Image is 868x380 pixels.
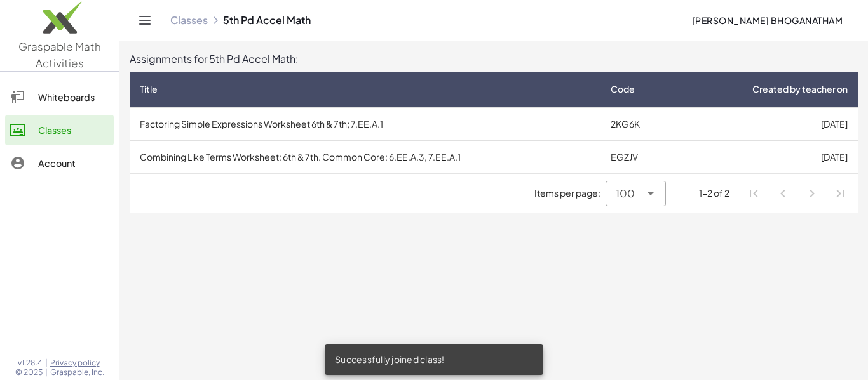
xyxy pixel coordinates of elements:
[38,89,109,105] div: Whiteboards
[5,82,114,112] a: Whiteboards
[681,9,853,32] button: [PERSON_NAME] Bhoganatham
[680,140,858,173] td: [DATE]
[15,367,43,377] span: © 2025
[600,140,680,173] td: EGZJV
[600,107,680,140] td: 2KG6K
[38,155,109,171] div: Account
[18,358,43,368] span: v1.28.4
[45,358,48,368] span: |
[130,140,600,173] td: Combining Like Terms Worksheet: 6th & 7th. Common Core: 6.EE.A.3, 7.EE.A.1
[50,367,104,377] span: Graspable, Inc.
[45,367,48,377] span: |
[5,148,114,178] a: Account
[691,15,843,26] span: [PERSON_NAME] Bhoganatham
[611,82,635,96] span: Code
[325,344,543,375] div: Successfully joined class!
[752,82,848,96] span: Created by teacher on
[50,358,104,368] a: Privacy policy
[38,122,109,138] div: Classes
[130,107,600,140] td: Factoring Simple Expressions Worksheet 6th & 7th; 7.EE.A.1
[534,187,606,200] span: Items per page:
[680,107,858,140] td: [DATE]
[135,10,155,30] button: Toggle navigation
[140,82,158,96] span: Title
[170,14,208,27] a: Classes
[18,39,101,70] span: Graspable Math Activities
[740,179,855,208] nav: Pagination Navigation
[616,186,635,201] span: 100
[699,187,729,200] div: 1-2 of 2
[5,115,114,145] a: Classes
[130,51,858,67] div: Assignments for 5th Pd Accel Math:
